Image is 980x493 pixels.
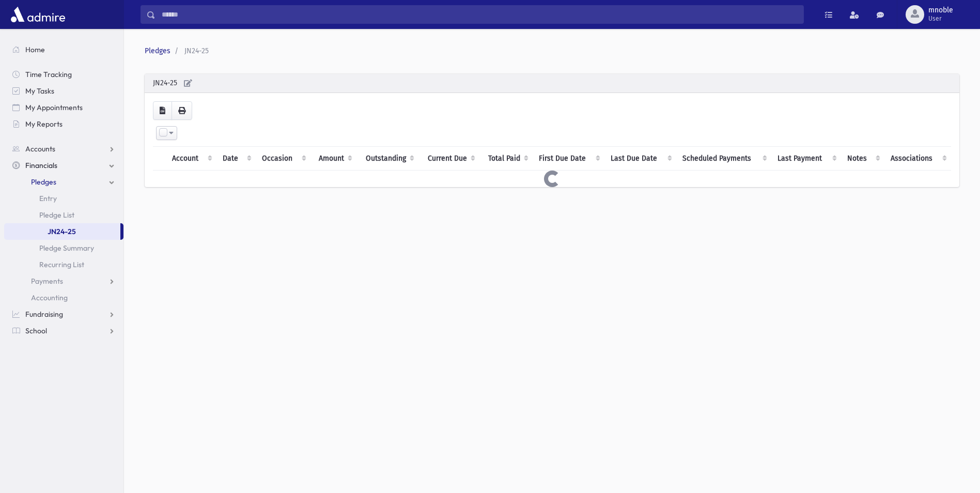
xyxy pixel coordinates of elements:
[25,119,63,129] span: My Reports
[216,147,256,171] th: Date
[4,141,123,157] a: Accounts
[31,177,56,187] span: Pledges
[4,66,123,83] a: Time Tracking
[25,326,47,335] span: School
[145,47,170,55] a: Pledges
[31,276,63,286] span: Payments
[172,101,192,120] button: Print
[8,4,68,25] img: AdmirePro
[25,70,72,79] span: Time Tracking
[184,47,209,55] span: JN24-25
[4,116,123,132] a: My Reports
[25,45,45,54] span: Home
[884,147,951,171] th: Associations
[155,5,803,24] input: Search
[39,260,84,269] span: Recurring List
[25,103,83,112] span: My Appointments
[479,147,533,171] th: Total Paid
[39,194,57,203] span: Entry
[31,293,68,302] span: Accounting
[4,83,123,99] a: My Tasks
[39,210,74,220] span: Pledge List
[771,147,841,171] th: Last Payment
[676,147,771,171] th: Scheduled Payments
[145,74,959,93] div: JN24-25
[4,240,123,256] a: Pledge Summary
[25,161,57,170] span: Financials
[4,190,123,207] a: Entry
[310,147,356,171] th: Amount
[356,147,418,171] th: Outstanding
[25,310,63,319] span: Fundraising
[166,147,216,171] th: Account
[256,147,310,171] th: Occasion
[928,6,953,14] span: mnoble
[928,14,953,23] span: User
[604,147,676,171] th: Last Due Date
[4,157,123,174] a: Financials
[25,86,54,96] span: My Tasks
[39,243,94,253] span: Pledge Summary
[4,289,123,306] a: Accounting
[4,256,123,273] a: Recurring List
[4,207,123,223] a: Pledge List
[4,41,123,58] a: Home
[841,147,884,171] th: Notes
[153,101,172,120] button: CSV
[4,174,123,190] a: Pledges
[4,99,123,116] a: My Appointments
[25,144,55,153] span: Accounts
[4,306,123,322] a: Fundraising
[4,223,120,240] a: JN24-25
[4,322,123,339] a: School
[145,45,955,56] nav: breadcrumb
[4,273,123,289] a: Payments
[418,147,479,171] th: Current Due
[533,147,605,171] th: First Due Date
